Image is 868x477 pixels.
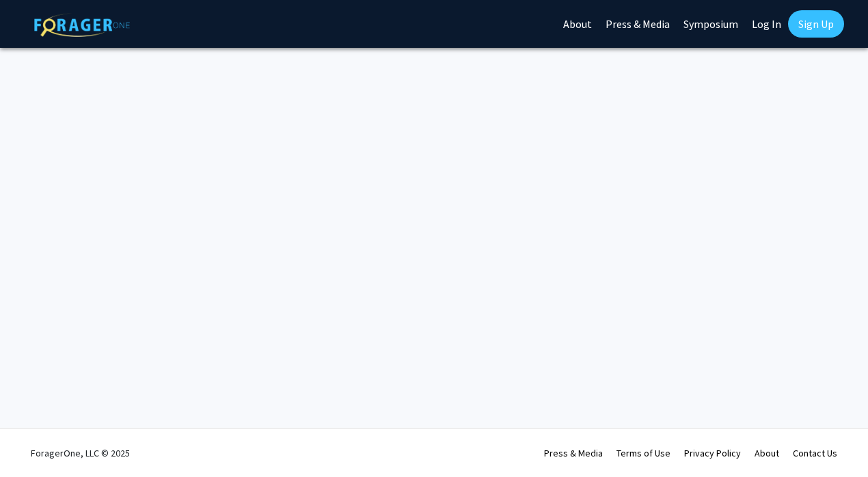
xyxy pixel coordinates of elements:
div: ForagerOne, LLC © 2025 [31,429,130,477]
a: Privacy Policy [684,447,741,459]
a: Terms of Use [616,447,670,459]
a: Contact Us [793,447,837,459]
a: About [755,447,779,459]
a: Sign Up [788,10,844,38]
a: Press & Media [544,447,603,459]
img: ForagerOne Logo [34,13,130,37]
